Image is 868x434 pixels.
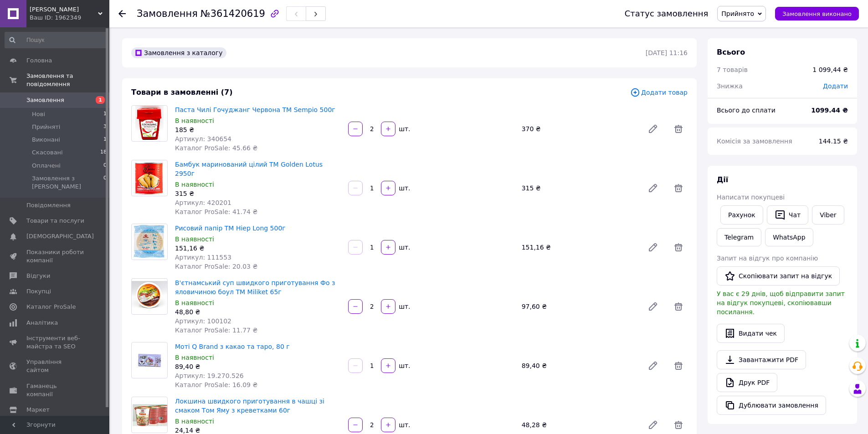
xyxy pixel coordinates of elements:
[131,47,226,58] div: Замовлення з каталогу
[133,160,166,196] img: Бамбук маринований цілий ТМ Golden Lotus 2950г
[717,350,806,369] a: Завантажити PDF
[132,281,167,311] img: В'єтнамський суп швидкого приготування Фо з яловичиною боул ТМ Miliket 65г
[175,117,214,124] span: В наявності
[717,194,785,201] span: Написати покупцеві
[100,148,107,157] span: 18
[26,217,84,225] span: Товари та послуги
[669,297,688,316] span: Видалити
[200,8,265,19] span: №361420619
[717,138,792,145] span: Комісія за замовлення
[812,65,848,74] div: 1 099,44 ₴
[26,201,71,209] span: Повідомлення
[136,342,163,378] img: Моті Q Brand з какао та таро, 80 г
[26,272,50,280] span: Відгуки
[644,238,662,256] a: Редагувати
[103,162,107,170] span: 0
[30,5,98,14] span: Мама Фуд
[396,420,411,429] div: шт.
[396,302,411,311] div: шт.
[720,205,763,225] button: Рахунок
[669,238,688,256] span: Видалити
[175,343,290,350] a: Моті Q Brand з какао та таро, 80 г
[646,49,688,56] time: [DATE] 11:16
[26,406,50,414] span: Маркет
[644,357,662,375] a: Редагувати
[518,182,640,194] div: 315 ₴
[717,396,826,415] button: Дублювати замовлення
[26,319,58,327] span: Аналітика
[175,199,231,206] span: Артикул: 420201
[644,416,662,434] a: Редагувати
[26,248,84,265] span: Показники роботи компанії
[103,110,107,118] span: 1
[669,416,688,434] span: Видалити
[396,124,411,133] div: шт.
[396,243,411,252] div: шт.
[26,303,76,311] span: Каталог ProSale
[32,110,45,118] span: Нові
[118,9,126,18] div: Повернутися назад
[175,135,231,143] span: Артикул: 340654
[26,232,94,240] span: [DEMOGRAPHIC_DATA]
[175,161,323,177] a: Бамбук маринований цілий ТМ Golden Lotus 2950г
[175,398,324,414] a: Локшина швидкого приготування в чашці зі смаком Том Яму з креветками 60г
[131,88,233,97] span: Товари в замовленні (7)
[669,357,688,375] span: Видалити
[175,372,244,379] span: Артикул: 19.270.526
[103,123,107,131] span: 3
[175,299,214,306] span: В наявності
[717,373,777,392] a: Друк PDF
[175,307,341,317] div: 48,80 ₴
[782,10,852,17] span: Замовлення виконано
[669,120,688,138] span: Видалити
[103,174,107,191] span: 0
[103,136,107,144] span: 1
[96,96,105,104] span: 1
[175,381,257,388] span: Каталог ProSale: 16.09 ₴
[644,297,662,316] a: Редагувати
[396,361,411,370] div: шт.
[175,263,257,270] span: Каталог ProSale: 20.03 ₴
[26,72,109,88] span: Замовлення та повідомлення
[26,56,52,65] span: Головна
[175,418,214,425] span: В наявності
[775,7,859,20] button: Замовлення виконано
[717,255,818,262] span: Запит на відгук про компанію
[518,300,640,313] div: 97,60 ₴
[175,189,341,198] div: 315 ₴
[175,144,257,152] span: Каталог ProSale: 45.66 ₴
[32,136,60,144] span: Виконані
[812,205,844,225] a: Viber
[5,32,108,48] input: Пошук
[717,290,845,316] span: У вас є 29 днів, щоб відправити запит на відгук покупцеві, скопіювавши посилання.
[175,354,214,361] span: В наявності
[175,362,341,371] div: 89,40 ₴
[518,419,640,431] div: 48,28 ₴
[717,82,743,90] span: Знижка
[625,9,709,18] div: Статус замовлення
[396,184,411,193] div: шт.
[30,14,109,22] div: Ваш ID: 1962349
[137,8,198,19] span: Замовлення
[175,327,257,334] span: Каталог ProSale: 11.77 ₴
[26,358,84,374] span: Управління сайтом
[175,125,341,134] div: 185 ₴
[175,254,231,261] span: Артикул: 111553
[717,266,840,286] button: Скопіювати запит на відгук
[823,82,848,90] span: Додати
[721,10,754,17] span: Прийнято
[175,208,257,215] span: Каталог ProSale: 41.74 ₴
[518,241,640,254] div: 151,16 ₴
[32,148,63,157] span: Скасовані
[644,179,662,197] a: Редагувати
[518,123,640,135] div: 370 ₴
[717,324,785,343] button: Видати чек
[32,162,61,170] span: Оплачені
[26,382,84,398] span: Гаманець компанії
[717,175,728,184] span: Дії
[175,244,341,253] div: 151,16 ₴
[175,225,286,232] a: Рисовий папір ТМ Hiep Long 500г
[135,106,164,141] img: Паста Чилі Гочуджанг Червона ТМ Sempio 500г
[717,107,776,114] span: Всього до сплати
[132,403,167,427] img: Локшина швидкого приготування в чашці зі смаком Том Яму з креветками 60г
